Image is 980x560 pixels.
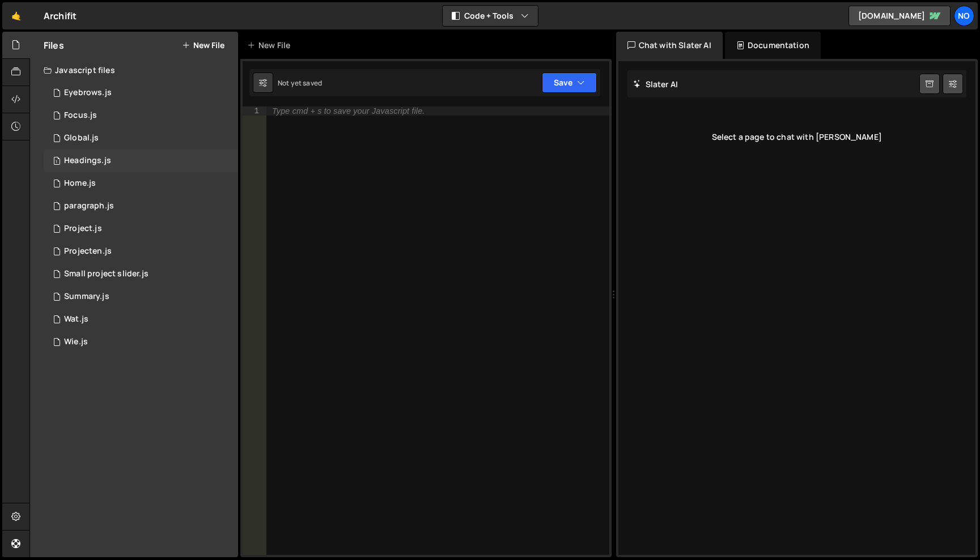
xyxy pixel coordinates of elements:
[64,337,88,347] div: Wie.js
[616,32,723,59] div: Chat with Slater AI
[44,217,238,240] div: 7603/15895.js
[2,2,30,29] a: 🤙
[64,178,96,189] div: Home.js
[954,6,974,26] a: No
[44,9,77,23] div: Archifit
[64,110,97,121] div: Focus.js
[849,6,951,26] a: [DOMAIN_NAME]
[64,269,149,279] div: Small project slider.js
[64,156,111,166] div: Headings.js
[44,285,238,308] div: 7603/16559.js
[44,149,238,172] div: 7603/16560.js
[30,59,238,82] div: Javascript files
[44,263,238,285] div: 7603/22091.js
[627,114,967,160] div: Select a page to chat with [PERSON_NAME]
[272,107,425,115] div: Type cmd + s to save your Javascript file.
[44,39,64,52] h2: Files
[64,88,112,98] div: Eyebrows.js
[44,331,238,353] div: 7603/15124.js
[542,72,597,93] button: Save
[44,104,238,127] div: 7603/15580.js
[44,195,238,217] div: 7603/16584.js
[278,78,322,88] div: Not yet saved
[64,292,109,302] div: Summary.js
[44,82,238,104] div: 7603/16527.js
[44,240,238,263] div: 7603/15579.js
[44,127,238,149] div: 7603/15039.js
[64,246,112,257] div: Projecten.js
[182,41,224,50] button: New File
[53,157,60,166] span: 1
[64,224,102,234] div: Project.js
[64,201,114,211] div: paragraph.js
[64,314,88,324] div: Wat.js
[64,133,99,143] div: Global.js
[443,6,538,26] button: Code + Tools
[725,32,821,59] div: Documentation
[44,172,238,195] div: 7603/15490.js
[243,106,266,116] div: 1
[247,40,295,51] div: New File
[633,79,678,89] h2: Slater AI
[44,308,238,331] div: 7603/15105.js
